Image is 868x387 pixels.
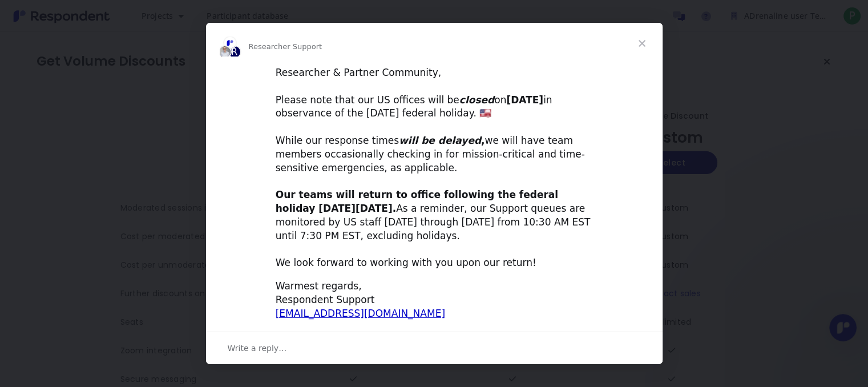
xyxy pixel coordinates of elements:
[399,135,485,146] b: ,
[621,23,663,64] span: Close
[249,42,322,51] span: Researcher Support
[506,94,543,106] b: [DATE]
[276,189,558,214] b: Our teams will return to office following the federal holiday [DATE][DATE].
[223,36,237,50] img: Melissa avatar
[276,280,593,320] div: Warmest regards, Respondent Support
[206,332,663,364] div: Open conversation and reply
[228,341,287,356] span: Write a reply…
[276,66,593,270] div: Researcher & Partner Community, ​ Please note that our US offices will be on in observance of the...
[228,45,241,59] div: R
[218,45,232,59] img: Justin avatar
[399,135,481,146] i: will be delayed
[276,308,445,319] a: [EMAIL_ADDRESS][DOMAIN_NAME]
[459,94,494,106] i: closed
